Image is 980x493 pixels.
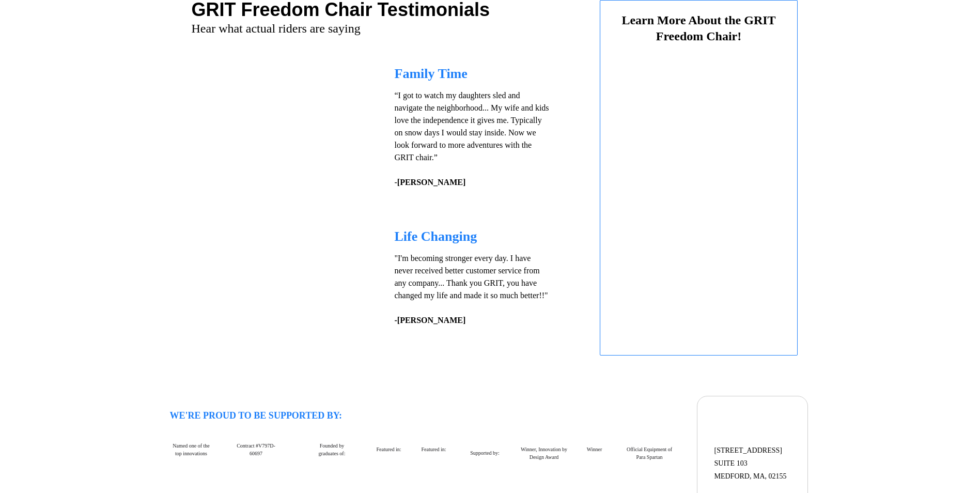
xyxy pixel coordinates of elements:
span: [STREET_ADDRESS] [714,446,782,454]
span: Official Equipment of Para Spartan [627,446,672,460]
span: Family Time [395,66,468,81]
span: Named one of the top innovations [173,443,209,456]
span: SUITE 103 [714,459,748,467]
span: Life Changing [395,229,477,244]
iframe: Form 0 [617,50,780,128]
span: Winner, Innovation by Design Award [521,446,567,460]
span: Hear what actual riders are saying [192,22,361,35]
span: Featured in: [376,446,401,452]
span: Winner [587,446,602,452]
span: “I got to watch my daughters sled and navigate the neighborhood... My wife and kids love the inde... [395,91,549,187]
span: "I'm becoming stronger every day. I have never received better customer service from any company.... [395,254,548,300]
span: Learn More About the GRIT Freedom Chair! [621,13,775,43]
strong: -[PERSON_NAME] [395,316,466,325]
strong: [PERSON_NAME] [397,178,465,187]
span: MEDFORD, MA, 02155 [714,472,787,480]
span: Featured in: [421,446,446,452]
span: Supported by: [470,450,499,456]
span: WE'RE PROUD TO BE SUPPORTED BY: [170,410,343,421]
span: Contract #V797D-60697 [237,443,275,456]
span: Founded by graduates of: [319,443,346,456]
